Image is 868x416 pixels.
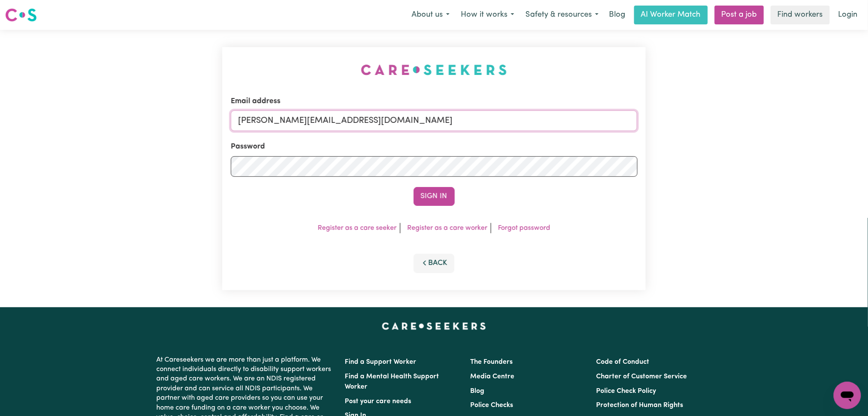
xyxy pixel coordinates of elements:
[5,7,37,23] img: Careseekers logo
[5,5,37,25] a: Careseekers logo
[406,6,455,24] button: About us
[471,388,485,395] a: Blog
[345,398,412,405] a: Post your care needs
[596,359,649,365] a: Code of Conduct
[231,141,265,152] label: Password
[382,323,486,330] a: Careseekers home page
[318,225,397,232] a: Register as a care seeker
[345,359,417,365] a: Find a Support Worker
[771,6,830,24] a: Find workers
[715,6,764,24] a: Post a job
[471,359,513,365] a: The Founders
[498,225,550,232] a: Forgot password
[407,225,487,232] a: Register as a care worker
[520,6,604,24] button: Safety & resources
[414,254,455,273] button: Back
[471,402,513,409] a: Police Checks
[231,96,280,107] label: Email address
[455,6,520,24] button: How it works
[414,187,455,206] button: Sign In
[596,402,683,409] a: Protection of Human Rights
[834,382,861,409] iframe: Button to launch messaging window
[231,110,638,131] input: Email address
[345,373,439,390] a: Find a Mental Health Support Worker
[471,373,515,380] a: Media Centre
[596,373,687,380] a: Charter of Customer Service
[833,6,863,24] a: Login
[596,388,656,395] a: Police Check Policy
[604,6,631,24] a: Blog
[634,6,708,24] a: AI Worker Match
